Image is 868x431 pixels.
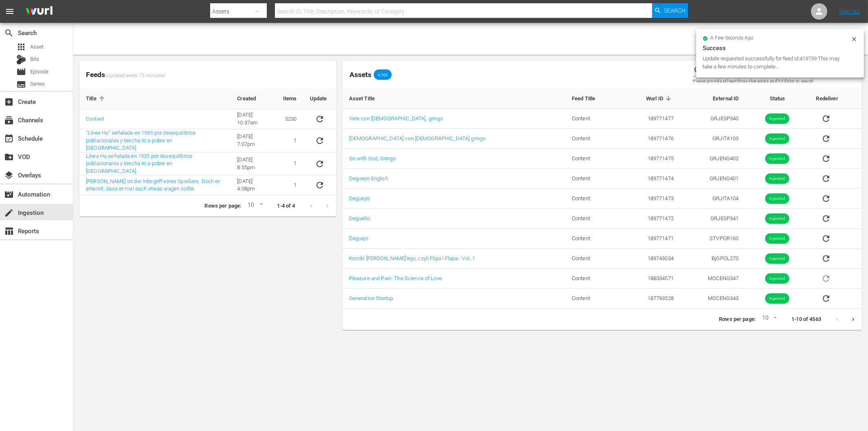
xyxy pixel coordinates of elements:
[277,88,303,109] th: Items
[20,2,59,21] img: ans4CAIJ8jUAAAAAAAAAAAAAAAAAAAAAAAAgQb4GAAAAAAAAAAAAAAAAAAAAAAAAJMjXAAAAAAAAAAAAAAAAAAAAAAAAgAT5G...
[349,71,371,79] span: Assets
[79,68,336,82] span: Feeds
[620,209,680,229] td: 189771472
[349,175,388,181] a: Degueyo English
[765,276,789,282] span: Ingested
[349,155,396,161] a: Go with God, Gringo
[277,109,303,129] td: 5230
[86,178,220,192] a: [PERSON_NAME] ist der Inbegriff eines Spießers. Doch er erkennt, dass er mal auch etwas wagen sol...
[303,88,336,109] th: Update
[30,55,39,63] span: Bits
[349,215,370,221] a: Deguello
[565,109,620,129] td: Content
[4,134,14,144] span: Schedule
[620,229,680,249] td: 189771471
[4,190,14,199] span: Automation
[565,229,620,249] td: Content
[86,95,107,102] span: Title
[86,130,196,151] a: "Línea Hu" señalada en 1935 por desequilibrios poblacionales y brecha rica-pobre en [GEOGRAPHIC_D...
[765,196,789,202] span: Ingested
[4,226,14,236] span: Reports
[565,129,620,149] td: Content
[565,289,620,309] td: Content
[620,189,680,209] td: 189771473
[565,269,620,289] td: Content
[16,42,26,52] span: Asset
[620,169,680,189] td: 189771474
[620,129,680,149] td: 189771476
[791,316,821,323] p: 1-10 of 4563
[5,7,15,16] span: menu
[693,78,862,85] p: Please provide at least three characters and hit Enter to search
[765,256,789,262] span: Ingested
[565,189,620,209] td: Content
[680,189,745,209] td: GRJITA104
[277,175,303,195] td: 1
[349,275,442,281] a: Pleasure and Pain: The Science of Love
[680,289,745,309] td: MOCENG343
[105,73,165,79] span: (updated every 15 minutes)
[244,200,264,212] div: 10
[86,153,193,174] a: Línea Hu señalada en 1935 por desequilibrios poblacionales y brecha rica-pobre en [GEOGRAPHIC_DATA].
[79,88,336,195] table: sticky table
[620,269,680,289] td: 188334571
[86,116,104,122] a: Content
[745,88,810,109] th: Status
[231,153,277,176] td: [DATE] 8:55pm
[765,216,789,222] span: Ingested
[4,152,14,162] span: VOD
[349,115,443,122] a: Vete con [DEMOGRAPHIC_DATA], gringo
[664,3,686,18] span: Search
[680,169,745,189] td: GRJENG401
[565,149,620,169] td: Content
[680,209,745,229] td: GRJESP341
[680,269,745,289] td: MOCENG347
[680,249,745,269] td: BjGPOL270
[4,208,14,218] span: Ingestion
[231,109,277,129] td: [DATE] 10:37am
[16,80,26,89] span: Series
[710,35,754,42] span: a few seconds ago
[30,80,45,88] span: Series
[810,88,862,109] th: Redeliver
[620,149,680,169] td: 189771475
[620,249,680,269] td: 189743034
[343,88,862,309] table: sticky table
[349,295,393,301] a: Generation Startup
[374,72,392,77] span: 4,563
[620,289,680,309] td: 187793528
[277,153,303,176] td: 1
[349,195,370,201] a: Degueyo
[703,43,857,53] div: Success
[765,156,789,162] span: Ingested
[277,202,295,210] p: 1-4 of 4
[845,312,861,327] button: Next page
[565,88,620,109] th: Feed Title
[231,175,277,195] td: [DATE] 4:08pm
[703,55,849,71] div: Update requested successfully for feed id:419739 This may take a few minutes to complete...
[277,129,303,153] td: 1
[765,176,789,182] span: Ingested
[680,129,745,149] td: GRJITA103
[204,202,241,210] p: Rows per page:
[349,95,386,102] span: Asset Title
[719,316,756,323] p: Rows per page:
[349,135,486,141] a: [DEMOGRAPHIC_DATA] con [DEMOGRAPHIC_DATA] gringo
[759,313,778,325] div: 10
[816,275,836,281] span: Asset is in future lineups. Remove all episodes that contain this asset before redelivering
[4,115,14,125] span: Channels
[237,95,266,102] span: Created
[231,129,277,153] td: [DATE] 7:07pm
[652,3,688,18] button: Search
[4,170,14,180] span: Overlays
[349,255,475,261] a: Kroniki [PERSON_NAME]’ego, czyli Flipa i Flapa - Vol. 1
[30,43,44,51] span: Asset
[765,136,789,142] span: Ingested
[565,169,620,189] td: Content
[839,8,860,15] a: Sign Out
[680,88,745,109] th: External ID
[680,149,745,169] td: GRJENG402
[620,109,680,129] td: 189771477
[16,55,26,64] div: Bits
[765,236,789,242] span: Ingested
